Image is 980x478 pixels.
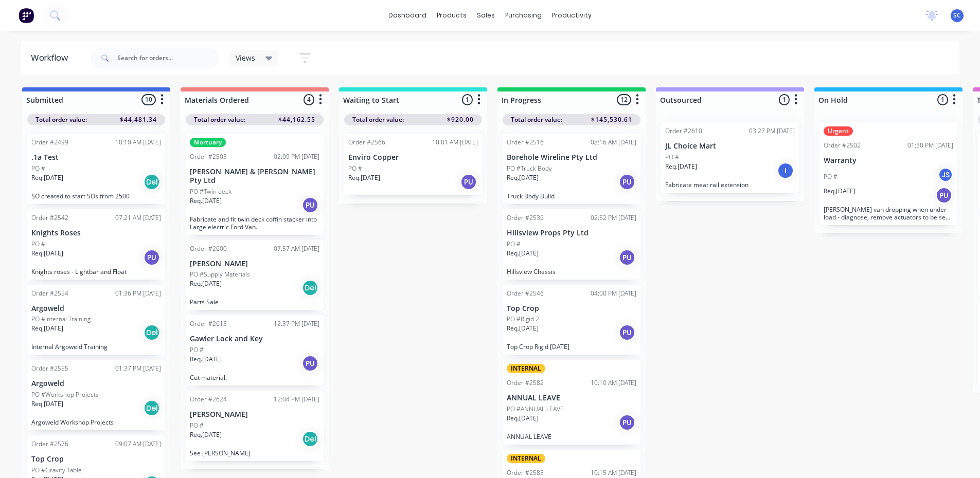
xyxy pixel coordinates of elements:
span: SC [953,11,961,20]
input: Search for orders... [117,48,219,68]
p: PO #Twin deck [190,187,231,196]
p: Internal Argoweld Training [31,343,161,351]
div: Order #254604:00 PM [DATE]Top CropPO #Rigid 2Req.[DATE]PUTop Crop Rigid [DATE] [503,285,640,355]
span: $145,530.61 [591,115,632,124]
div: PU [619,324,635,341]
p: Gawler Lock and Key [190,335,319,343]
div: MortuaryOrder #250302:09 PM [DATE][PERSON_NAME] & [PERSON_NAME] Pty LtdPO #Twin deckReq.[DATE]PUF... [186,134,324,235]
div: Order #255501:37 PM [DATE]ArgoweldPO #Workshop ProjectsReq.[DATE]DelArgoweld Workshop Projects [27,360,165,430]
div: Order #2503 [190,152,227,161]
p: ANNUAL LEAVE [507,394,636,402]
div: Order #2566 [348,138,385,147]
div: sales [472,8,500,23]
p: SO created to start SOs from 2500 [31,192,161,200]
p: Argoweld [31,304,161,313]
div: Del [302,280,318,296]
span: $44,162.55 [278,115,315,124]
p: Req. [DATE] [507,173,539,182]
p: Req. [DATE] [31,399,63,409]
p: See [PERSON_NAME] [190,449,319,457]
p: Knights roses - Lightbar and Float [31,268,161,275]
p: Req. [DATE] [31,173,63,182]
p: Req. [DATE] [665,162,697,171]
p: PO # [190,345,204,355]
p: Req. [DATE] [190,355,222,364]
div: PU [460,174,477,190]
div: 07:57 AM [DATE] [274,244,319,253]
p: PO # [31,240,45,249]
p: PO # [348,164,362,173]
div: Order #2502 [824,141,861,150]
div: Order #2554 [31,289,68,298]
p: Top Crop Rigid [DATE] [507,343,636,351]
p: Truck Body Build [507,192,636,200]
p: Warranty [824,156,953,165]
p: Req. [DATE] [190,430,222,439]
div: PU [144,249,160,266]
div: INTERNAL [507,454,545,463]
p: [PERSON_NAME] [190,260,319,268]
p: PO # [824,172,838,181]
p: Req. [DATE] [190,196,222,206]
p: PO # [507,240,521,249]
span: Total order value: [352,115,404,124]
div: 08:16 AM [DATE] [591,138,636,147]
div: products [432,8,472,23]
div: Order #2583 [507,468,544,477]
div: PU [619,249,635,266]
div: 01:37 PM [DATE] [115,364,161,373]
div: PU [302,355,318,372]
span: Total order value: [194,115,245,124]
div: 12:04 PM [DATE] [274,395,319,404]
p: Req. [DATE] [31,249,63,258]
div: INTERNALOrder #258210:10 AM [DATE]ANNUAL LEAVEPO #ANNUAL LEAVEReq.[DATE]PUANNUAL LEAVE [503,360,640,445]
p: Req. [DATE] [31,324,63,333]
div: Order #261312:37 PM [DATE]Gawler Lock and KeyPO #Req.[DATE]PUCut material. [186,315,324,385]
div: Order #2582 [507,378,544,388]
p: PO # [190,421,204,430]
div: Del [144,324,160,341]
div: Order #2546 [507,289,544,298]
p: PO #Rigid 2 [507,315,539,324]
img: Factory [19,8,34,23]
div: Order #261003:27 PM [DATE]JL Choice MartPO #Req.[DATE]IFabricate meat rail extension [661,122,799,193]
p: Fabricate and fit twin deck coffin stacker into Large electric Ford Van. [190,215,319,231]
p: [PERSON_NAME] van dropping when under load - diagnose, remove actuators to be sent away for repai... [824,206,953,221]
p: Cut material. [190,374,319,381]
span: Total order value: [511,115,562,124]
div: Order #2624 [190,395,227,404]
p: PO #Gravity Table [31,466,82,475]
p: PO # [665,153,679,162]
p: Parts Sale [190,298,319,306]
div: 02:52 PM [DATE] [591,213,636,223]
p: Fabricate meat rail extension [665,181,795,189]
p: [PERSON_NAME] & [PERSON_NAME] Pty Ltd [190,168,319,185]
div: Order #251608:16 AM [DATE]Borehole Wireline Pty LtdPO #Truck BodyReq.[DATE]PUTruck Body Build [503,134,640,204]
p: Hillsview Chassis [507,268,636,275]
p: Top Crop [507,304,636,313]
span: $920.00 [447,115,474,124]
div: 02:09 PM [DATE] [274,152,319,161]
div: Del [144,174,160,190]
div: PU [619,414,635,431]
div: Order #260007:57 AM [DATE][PERSON_NAME]PO #Supply MaterialsReq.[DATE]DelParts Sale [186,240,324,310]
p: [PERSON_NAME] [190,410,319,419]
p: ANNUAL LEAVE [507,433,636,440]
div: I [777,162,794,179]
p: Knights Roses [31,229,161,237]
div: 03:27 PM [DATE] [749,126,795,136]
div: Order #2536 [507,213,544,223]
div: Mortuary [190,138,226,147]
p: PO #Truck Body [507,164,552,173]
a: dashboard [383,8,432,23]
div: 12:37 PM [DATE] [274,319,319,328]
p: Top Crop [31,455,161,464]
div: JS [938,167,953,182]
p: Req. [DATE] [507,249,539,258]
div: Order #2499 [31,138,68,147]
div: 10:10 AM [DATE] [115,138,161,147]
div: PU [619,174,635,190]
div: 10:15 AM [DATE] [591,468,636,477]
div: purchasing [500,8,547,23]
div: Order #256610:01 AM [DATE]Enviro CopperPO #Req.[DATE]PU [344,134,482,195]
